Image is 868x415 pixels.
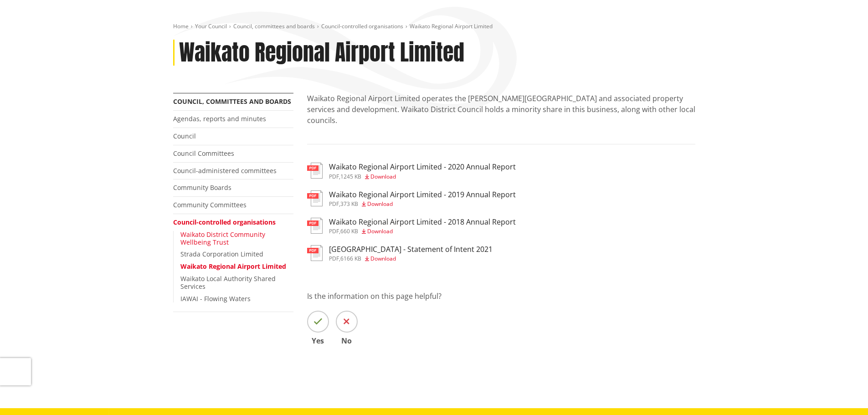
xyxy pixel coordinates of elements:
a: [GEOGRAPHIC_DATA] - Statement of Intent 2021 pdf,6166 KB Download [307,245,493,261]
a: Waikato Regional Airport Limited - 2019 Annual Report pdf,373 KB Download [307,190,516,207]
a: Your Council [195,22,227,30]
div: , [329,256,493,261]
a: Council-controlled organisations [173,218,276,226]
span: Waikato Regional Airport Limited [410,22,493,30]
img: document-pdf.svg [307,190,323,206]
div: , [329,229,516,234]
a: Council [173,132,196,140]
span: 373 KB [340,200,358,208]
span: pdf [329,255,339,262]
span: Download [367,200,393,208]
img: document-pdf.svg [307,218,323,234]
span: pdf [329,227,339,235]
span: pdf [329,200,339,208]
div: , [329,174,516,179]
a: Council-administered committees [173,166,277,175]
nav: breadcrumb [173,23,695,31]
a: Strada Corporation Limited [180,250,263,258]
a: IAWAI - Flowing Waters [180,294,251,303]
span: No [336,337,358,344]
span: Download [367,227,393,235]
a: Waikato District Community Wellbeing Trust [180,230,265,246]
img: document-pdf.svg [307,163,323,179]
h3: Waikato Regional Airport Limited - 2020 Annual Report [329,163,516,171]
a: Community Committees [173,200,247,209]
a: Waikato Local Authority Shared Services [180,274,276,291]
a: Waikato Regional Airport Limited [180,262,286,271]
a: Home [173,22,189,30]
span: pdf [329,173,339,180]
h3: Waikato Regional Airport Limited - 2019 Annual Report [329,190,516,199]
img: document-pdf.svg [307,245,323,261]
span: 1245 KB [340,173,361,180]
span: Yes [307,337,329,344]
h3: [GEOGRAPHIC_DATA] - Statement of Intent 2021 [329,245,493,254]
p: Waikato Regional Airport Limited operates the [PERSON_NAME][GEOGRAPHIC_DATA] and associated prope... [307,93,695,126]
a: Agendas, reports and minutes [173,114,266,123]
a: Council-controlled organisations [321,22,403,30]
p: Is the information on this page helpful? [307,291,695,302]
a: Waikato Regional Airport Limited - 2018 Annual Report pdf,660 KB Download [307,218,516,234]
div: , [329,201,516,207]
a: Waikato Regional Airport Limited - 2020 Annual Report pdf,1245 KB Download [307,163,516,179]
a: Council Committees [173,149,234,158]
a: Council, committees and boards [173,97,291,106]
a: Council, committees and boards [233,22,315,30]
h1: Waikato Regional Airport Limited [179,40,464,66]
span: 6166 KB [340,255,361,262]
span: Download [370,173,396,180]
h3: Waikato Regional Airport Limited - 2018 Annual Report [329,218,516,226]
span: 660 KB [340,227,358,235]
a: Community Boards [173,183,231,192]
iframe: Messenger Launcher [826,377,859,410]
span: Download [370,255,396,262]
